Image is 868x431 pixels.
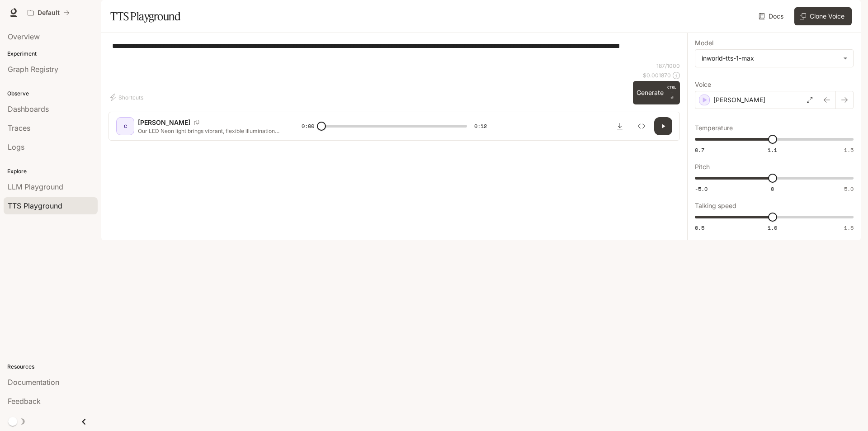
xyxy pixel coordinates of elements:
span: 0.7 [695,146,704,154]
button: All workspaces [24,4,74,22]
h1: TTS Playground [110,7,180,25]
button: GenerateCTRL +⏎ [633,81,680,104]
p: Default [38,9,60,17]
div: inworld-tts-1-max [702,54,839,63]
span: 1.1 [768,146,777,154]
p: Temperature [695,125,733,131]
button: Shortcuts [108,90,147,104]
div: C [118,119,132,133]
p: Pitch [695,164,710,170]
p: Our LED Neon light brings vibrant, flexible illumination — available in single color, RGB, and RG... [138,127,280,135]
p: CTRL + [667,85,676,95]
span: 0 [771,185,774,193]
span: 1.0 [768,224,777,232]
span: 0:12 [474,122,487,131]
button: Clone Voice [794,7,852,25]
div: inworld-tts-1-max [695,50,853,67]
p: Model [695,40,713,46]
p: 187 / 1000 [656,62,680,70]
button: Download audio [611,117,629,135]
a: Docs [757,7,787,25]
button: Inspect [632,117,651,135]
span: 5.0 [844,185,854,193]
p: $ 0.001870 [643,71,671,79]
span: 0:00 [302,122,314,131]
span: 0.5 [695,224,704,232]
p: [PERSON_NAME] [713,95,765,104]
span: -5.0 [695,185,708,193]
span: 1.5 [844,224,854,232]
p: Talking speed [695,203,736,209]
span: 1.5 [844,146,854,154]
p: Voice [695,81,711,88]
p: [PERSON_NAME] [138,118,190,127]
button: Copy Voice ID [190,120,203,125]
p: ⏎ [667,85,676,101]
